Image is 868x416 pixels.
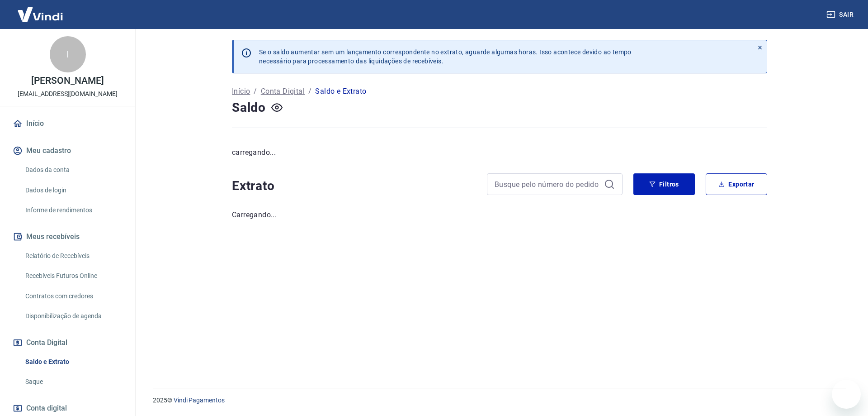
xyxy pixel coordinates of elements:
img: Vindi [11,0,70,28]
div: I [50,36,86,72]
button: Filtros [633,173,695,195]
button: Meus recebíveis [11,227,124,247]
a: Início [232,86,250,97]
button: Conta Digital [11,333,124,353]
button: Sair [825,6,857,23]
a: Saldo e Extrato [22,353,124,371]
p: [PERSON_NAME] [31,76,104,86]
a: Relatório de Recebíveis [22,247,124,265]
a: Dados da conta [22,161,124,179]
a: Conta Digital [261,86,305,97]
p: [EMAIL_ADDRESS][DOMAIN_NAME] [18,89,118,99]
p: 2025 © [153,396,846,405]
h4: Saldo [232,99,266,117]
a: Contratos com credores [22,287,124,306]
p: Saldo e Extrato [315,86,366,97]
iframe: Botão para abrir a janela de mensagens [832,380,861,409]
p: / [254,86,257,97]
p: Se o saldo aumentar sem um lançamento correspondente no extrato, aguarde algumas horas. Isso acon... [259,48,632,66]
span: Conta digital [26,402,67,415]
button: Meu cadastro [11,141,124,161]
h4: Extrato [232,177,476,195]
a: Vindi Pagamentos [174,397,225,404]
p: Carregando... [232,210,767,220]
input: Busque pelo número do pedido [495,177,600,191]
a: Saque [22,373,124,391]
button: Exportar [706,173,767,195]
a: Recebíveis Futuros Online [22,267,124,285]
a: Dados de login [22,181,124,200]
p: / [308,86,311,97]
a: Início [11,114,124,134]
p: carregando... [232,147,767,158]
a: Disponibilização de agenda [22,307,124,325]
a: Informe de rendimentos [22,201,124,220]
